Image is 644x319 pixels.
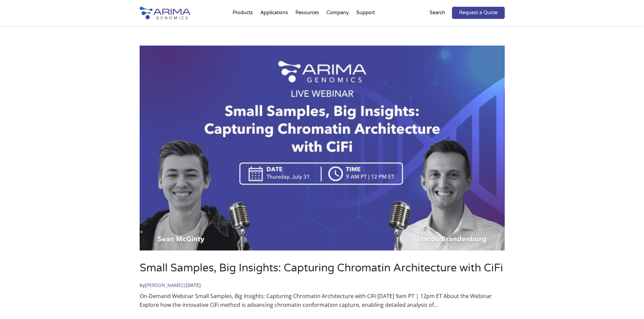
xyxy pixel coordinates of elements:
[140,7,190,19] img: Arima-Genomics-logo
[140,46,505,250] img: Small Samples, Big Insights: Capturing Chromatin Architecture with CiFi
[452,7,505,19] a: Request a Quote
[145,282,183,288] a: [PERSON_NAME]
[186,282,201,288] span: [DATE]
[140,281,505,290] p: by |
[430,8,445,17] p: Search
[610,287,644,319] iframe: Chat Widget
[610,287,644,319] div: וידג'ט של צ'אט
[140,262,503,274] a: Small Samples, Big Insights: Capturing Chromatin Architecture with CiFi
[140,46,505,309] article: On-Demand Webinar Small Samples, Big Insights: Capturing Chromatin Architecture with CiFi [DATE] ...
